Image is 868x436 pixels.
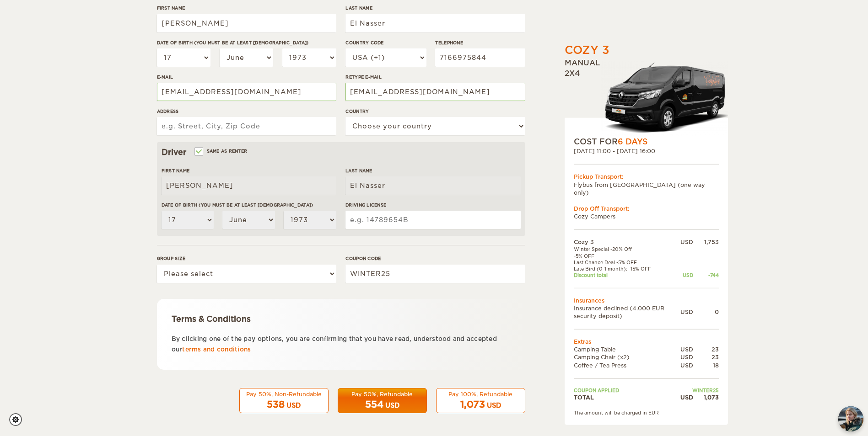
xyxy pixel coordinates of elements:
[680,393,693,401] div: USD
[162,167,336,174] label: First Name
[574,252,680,259] td: -5% OFF
[680,308,693,316] div: USD
[680,387,719,393] td: WINTER25
[693,238,719,246] div: 1,753
[442,390,519,398] div: Pay 100%, Refundable
[574,346,680,353] td: Camping Table
[345,83,525,101] input: e.g. example@example.com
[435,48,525,67] input: e.g. 1 234 567 890
[162,147,521,158] div: Driver
[157,255,336,262] label: Group size
[157,83,336,101] input: e.g. example@example.com
[574,266,680,272] td: Late Bird (0-1 month): -15% OFF
[574,173,719,181] div: Pickup Transport:
[574,272,680,278] td: Discount total
[345,167,520,174] label: Last Name
[680,238,693,246] div: USD
[460,399,485,410] span: 1,073
[574,353,680,361] td: Camping Chair (x2)
[345,255,525,262] label: Coupon code
[385,401,399,410] div: USD
[574,213,719,220] td: Cozy Campers
[838,406,863,431] button: chat-button
[172,314,511,324] div: Terms & Conditions
[245,390,323,398] div: Pay 50%, Non-Refundable
[172,334,511,355] p: By clicking one of the pay options, you are confirming that you have read, understood and accepte...
[195,147,248,155] label: Same as renter
[601,61,728,136] img: Langur-m-c-logo-2.png
[680,353,693,361] div: USD
[680,272,693,278] div: USD
[365,399,383,410] span: 554
[574,181,719,196] td: Flybus from [GEOGRAPHIC_DATA] (one way only)
[680,361,693,369] div: USD
[338,388,427,414] button: Pay 50%, Refundable 554 USD
[239,388,329,414] button: Pay 50%, Non-Refundable 538 USD
[345,5,525,11] label: Last Name
[618,137,647,146] span: 6 Days
[574,393,680,401] td: TOTAL
[487,401,501,410] div: USD
[286,401,301,410] div: USD
[838,406,863,431] img: Freyja at Cozy Campers
[435,39,525,46] label: Telephone
[693,346,719,353] div: 23
[157,39,336,46] label: Date of birth (You must be at least [DEMOGRAPHIC_DATA])
[693,393,719,401] div: 1,073
[574,238,680,246] td: Cozy 3
[693,272,719,278] div: -744
[157,108,336,115] label: Address
[345,108,525,115] label: Country
[157,5,336,11] label: First Name
[574,147,719,155] div: [DATE] 11:00 - [DATE] 16:00
[157,117,336,135] input: e.g. Street, City, Zip Code
[345,14,525,32] input: e.g. Smith
[267,399,285,410] span: 538
[574,338,719,346] td: Extras
[574,409,719,416] div: The amount will be charged in EUR
[345,211,520,229] input: e.g. 14789654B
[693,361,719,369] div: 18
[345,39,426,46] label: Country Code
[157,74,336,80] label: E-mail
[693,353,719,361] div: 23
[574,246,680,252] td: Winter Special -20% Off
[680,346,693,353] div: USD
[574,205,719,213] div: Drop Off Transport:
[345,74,525,80] label: Retype E-mail
[182,346,251,353] a: terms and conditions
[574,361,680,369] td: Coffee / Tea Press
[436,388,525,414] button: Pay 100%, Refundable 1,073 USD
[574,387,680,393] td: Coupon applied
[574,296,719,304] td: Insurances
[345,202,520,208] label: Driving License
[195,149,201,155] input: Same as renter
[574,304,680,320] td: Insurance declined (4.000 EUR security deposit)
[565,43,609,58] div: Cozy 3
[565,58,728,136] div: Manual 2x4
[162,202,336,208] label: Date of birth (You must be at least [DEMOGRAPHIC_DATA])
[574,136,719,147] div: COST FOR
[157,14,336,32] input: e.g. William
[162,176,336,195] input: e.g. William
[344,390,421,398] div: Pay 50%, Refundable
[693,308,719,316] div: 0
[574,259,680,266] td: Last Chance Deal -5% OFF
[9,413,28,426] a: Cookie settings
[345,176,520,195] input: e.g. Smith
